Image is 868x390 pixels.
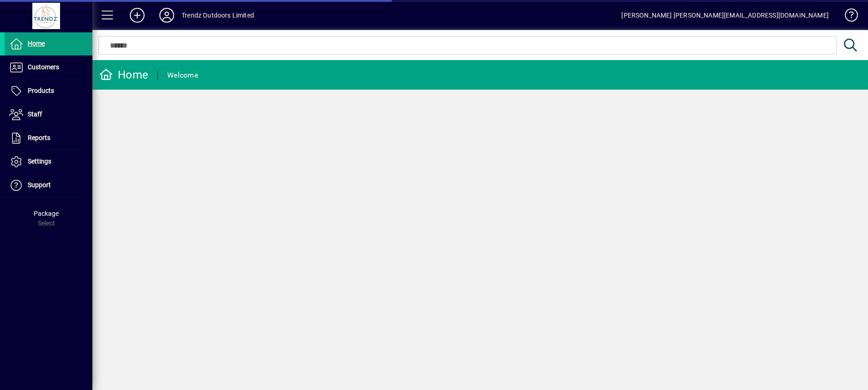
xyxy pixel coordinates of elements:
div: Home [99,67,148,82]
button: Profile [152,7,182,24]
a: Support [5,174,92,197]
div: Welcome [167,68,198,83]
span: Products [28,87,54,94]
a: Products [5,79,92,103]
span: Staff [28,110,42,118]
span: Reports [28,134,50,141]
a: Customers [5,56,92,79]
span: Settings [28,158,51,165]
a: Staff [5,103,92,126]
div: [PERSON_NAME] [PERSON_NAME][EMAIL_ADDRESS][DOMAIN_NAME] [621,8,829,23]
a: Knowledge Base [838,2,856,32]
a: Reports [5,127,92,150]
span: Customers [28,63,59,71]
div: Trendz Outdoors Limited [182,8,254,23]
span: Package [34,210,59,217]
button: Add [122,7,152,24]
a: Settings [5,150,92,173]
span: Support [28,181,51,189]
span: Home [28,40,45,47]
